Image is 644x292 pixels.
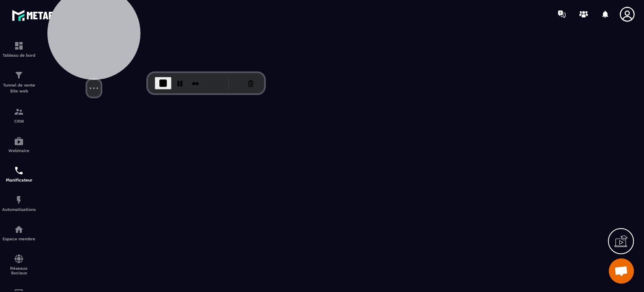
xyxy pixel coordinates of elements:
[14,70,24,80] img: formation
[2,64,36,100] a: formationformationTunnel de vente Site web
[2,247,36,281] a: social-networksocial-networkRéseaux Sociaux
[14,107,24,117] img: formation
[14,166,24,176] img: scheduler
[2,237,36,241] p: Espace membre
[12,8,87,23] img: logo
[2,207,36,212] p: Automatisations
[14,41,24,51] img: formation
[14,136,24,146] img: automations
[609,258,634,284] div: Ouvrir le chat
[2,218,36,247] a: automationsautomationsEspace membre
[2,266,36,275] p: Réseaux Sociaux
[14,224,24,234] img: automations
[14,195,24,205] img: automations
[2,82,36,94] p: Tunnel de vente Site web
[2,148,36,153] p: Webinaire
[2,34,36,64] a: formationformationTableau de bord
[2,130,36,159] a: automationsautomationsWebinaire
[2,53,36,58] p: Tableau de bord
[2,159,36,189] a: schedulerschedulerPlanificateur
[14,254,24,264] img: social-network
[2,100,36,130] a: formationformationCRM
[2,189,36,218] a: automationsautomationsAutomatisations
[2,119,36,124] p: CRM
[2,178,36,182] p: Planificateur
